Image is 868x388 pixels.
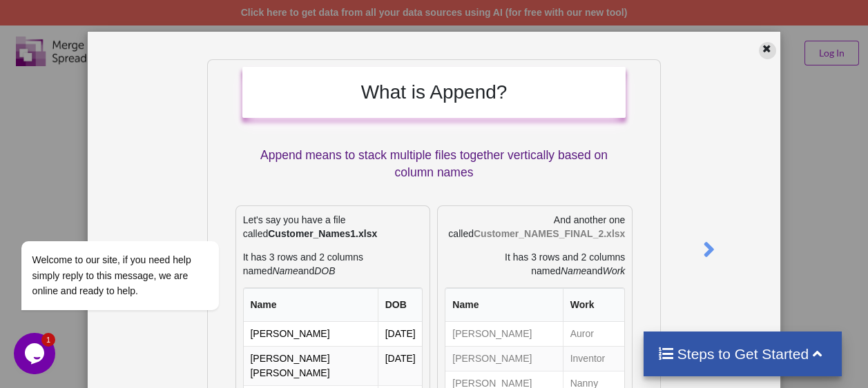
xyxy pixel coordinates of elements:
p: It has 3 rows and 2 columns named and [243,250,423,278]
span: Welcome to our site, if you need help simply reply to this message, we are online and ready to help. [19,144,177,186]
td: [DATE] [378,346,423,385]
h4: Steps to Get Started [657,345,828,363]
h2: What is Append? [256,81,613,104]
b: Customer_NAMES_FINAL_2.xlsx [474,228,625,239]
p: Append means to stack multiple files together vertically based on column names [242,147,626,181]
td: [DATE] [378,322,423,346]
th: Name [244,288,378,322]
td: [PERSON_NAME] [PERSON_NAME] [244,346,378,385]
iframe: chat widget [14,110,262,326]
i: Name [561,265,586,276]
i: DOB [314,265,335,276]
iframe: chat widget [14,333,58,374]
i: Name [272,265,298,276]
p: It has 3 rows and 2 columns named and [445,250,625,278]
b: Customer_Names1.xlsx [268,228,377,239]
th: Work [563,288,625,322]
td: [PERSON_NAME] [445,322,562,346]
td: Inventor [563,346,625,371]
p: And another one called [445,213,625,241]
td: Auror [563,322,625,346]
th: DOB [378,288,423,322]
th: Name [445,288,562,322]
i: Work [603,265,626,276]
p: Let's say you have a file called [243,213,423,241]
td: [PERSON_NAME] [445,346,562,371]
td: [PERSON_NAME] [244,322,378,346]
